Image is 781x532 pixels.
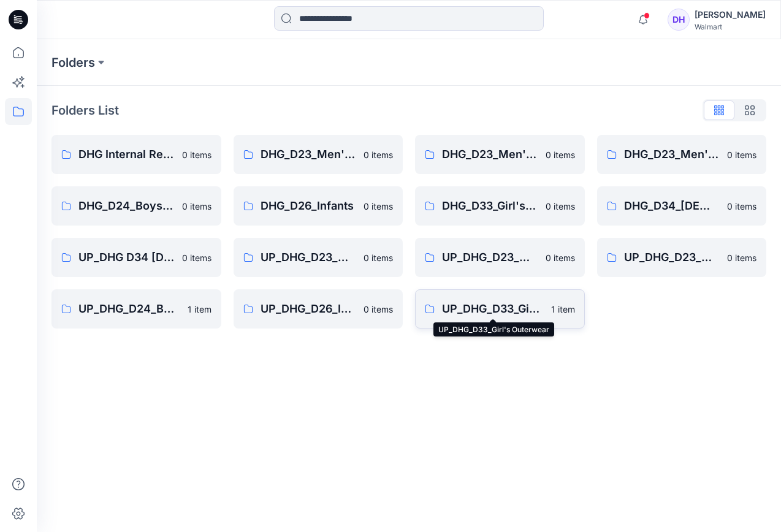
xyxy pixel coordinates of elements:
[695,22,766,31] div: Walmart
[442,300,544,317] p: UP_DHG_D33_Girl's Outerwear
[624,197,720,215] p: DHG_D34_[DEMOGRAPHIC_DATA] seasonal
[51,135,221,174] a: DHG Internal Review0 items
[182,148,211,161] p: 0 items
[415,135,585,174] a: DHG_D23_Men's seasonal0 items
[546,200,575,213] p: 0 items
[78,249,175,266] p: UP_DHG D34 [DEMOGRAPHIC_DATA] Outerwear
[234,238,403,277] a: UP_DHG_D23_Men's Bottom0 items
[597,135,767,174] a: DHG_D23_Men's Top0 items
[624,146,720,163] p: DHG_D23_Men's Top
[261,197,357,215] p: DHG_D26_Infants
[51,101,119,120] p: Folders List
[78,300,180,317] p: UP_DHG_D24_Boys Outerwear
[364,200,393,213] p: 0 items
[364,303,393,316] p: 0 items
[624,249,720,266] p: UP_DHG_D23_Men's Top
[182,200,211,213] p: 0 items
[261,146,357,163] p: DHG_D23_Men's Bottom
[727,148,756,161] p: 0 items
[78,197,175,215] p: DHG_D24_Boys Seasonal
[364,251,393,264] p: 0 items
[415,238,585,277] a: UP_DHG_D23_Men's Outerwear0 items
[234,135,403,174] a: DHG_D23_Men's Bottom0 items
[78,146,175,163] p: DHG Internal Review
[442,146,538,163] p: DHG_D23_Men's seasonal
[727,251,756,264] p: 0 items
[51,54,95,71] a: Folders
[442,249,538,266] p: UP_DHG_D23_Men's Outerwear
[415,186,585,226] a: DHG_D33_Girl's seasonal0 items
[261,249,357,266] p: UP_DHG_D23_Men's Bottom
[364,148,393,161] p: 0 items
[188,303,211,316] p: 1 item
[182,251,211,264] p: 0 items
[597,238,767,277] a: UP_DHG_D23_Men's Top0 items
[597,186,767,226] a: DHG_D34_[DEMOGRAPHIC_DATA] seasonal0 items
[234,289,403,329] a: UP_DHG_D26_Infants0 items
[51,238,221,277] a: UP_DHG D34 [DEMOGRAPHIC_DATA] Outerwear0 items
[546,251,575,264] p: 0 items
[668,9,690,31] div: DH
[695,7,766,22] div: [PERSON_NAME]
[51,186,221,226] a: DHG_D24_Boys Seasonal0 items
[442,197,538,215] p: DHG_D33_Girl's seasonal
[415,289,585,329] a: UP_DHG_D33_Girl's Outerwear1 item
[234,186,403,226] a: DHG_D26_Infants0 items
[727,200,756,213] p: 0 items
[51,289,221,329] a: UP_DHG_D24_Boys Outerwear1 item
[551,303,575,316] p: 1 item
[261,300,357,317] p: UP_DHG_D26_Infants
[546,148,575,161] p: 0 items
